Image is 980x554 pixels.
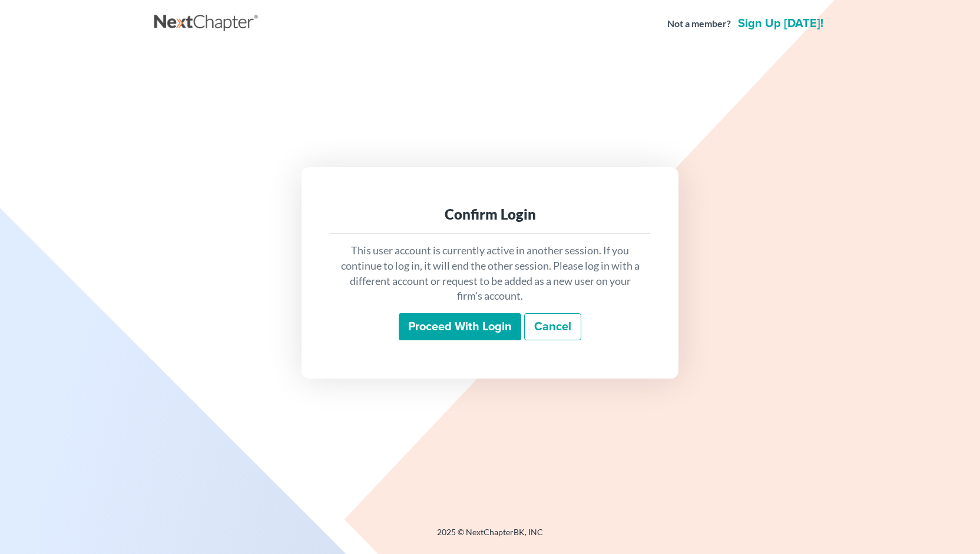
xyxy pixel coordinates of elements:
[154,526,826,548] div: 2025 © NextChapterBK, INC
[339,243,641,304] p: This user account is currently active in another session. If you continue to log in, it will end ...
[667,17,731,31] strong: Not a member?
[736,18,826,29] a: Sign up [DATE]!
[524,313,581,340] a: Cancel
[399,313,521,340] input: Proceed with login
[339,205,641,224] div: Confirm Login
